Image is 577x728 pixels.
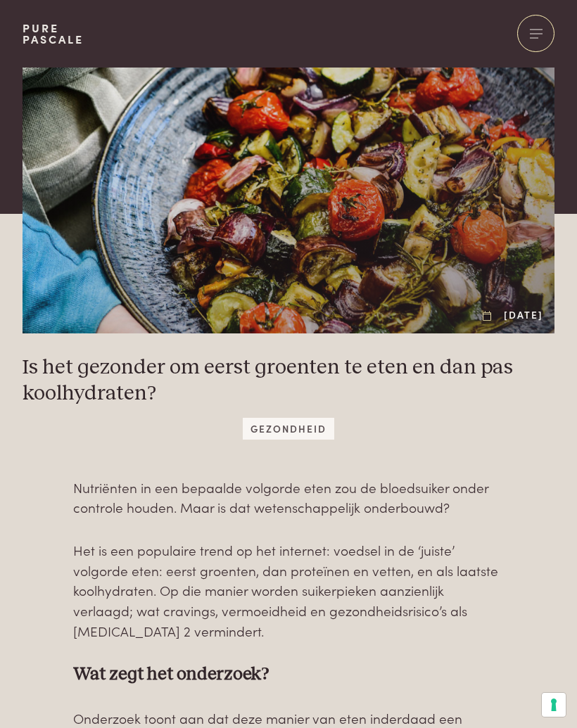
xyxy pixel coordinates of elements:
[23,23,84,45] a: PurePascale
[542,693,566,717] button: Uw voorkeuren voor toestemming voor trackingtechnologieën
[243,418,334,440] span: Gezondheid
[73,665,270,683] strong: Wat zegt het onderzoek?
[23,355,554,407] h1: Is het gezonder om eerst groenten te eten en dan pas koolhydraten?
[483,307,544,322] div: [DATE]
[73,478,505,518] p: Nutriënten in een bepaalde volgorde eten zou de bloedsuiker onder controle houden. Maar is dat we...
[73,540,505,641] p: Het is een populaire trend op het internet: voedsel in de ‘juiste’ volgorde eten: eerst groenten,...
